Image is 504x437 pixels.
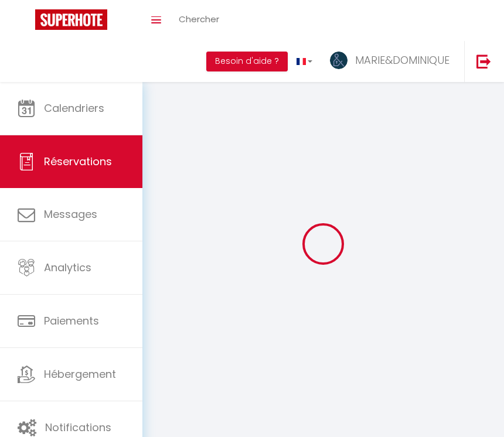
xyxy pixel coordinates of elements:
span: Messages [44,207,97,221]
span: MARIE&DOMINIQUE [355,53,449,67]
span: Paiements [44,313,99,328]
span: Calendriers [44,101,104,115]
span: Réservations [44,154,112,169]
img: logout [476,54,491,69]
span: Hébergement [44,367,116,381]
img: Super Booking [35,9,107,30]
a: ... MARIE&DOMINIQUE [321,41,464,82]
span: Analytics [44,260,91,275]
img: ... [330,52,348,69]
span: Notifications [45,420,111,435]
span: Chercher [179,13,219,25]
button: Besoin d'aide ? [206,52,288,71]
